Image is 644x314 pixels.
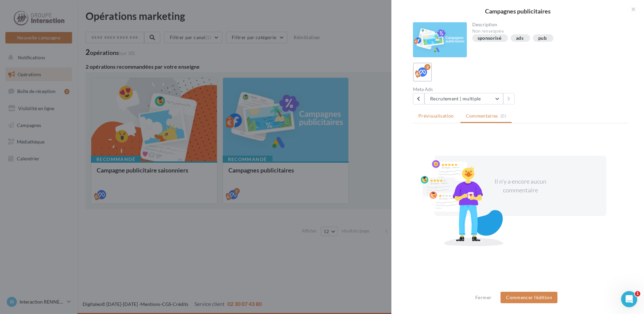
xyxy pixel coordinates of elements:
div: 2 [424,64,430,70]
button: Recrutement | multiple [424,93,503,104]
span: Prévisualisation [418,113,454,119]
div: Meta Ads [413,87,518,92]
span: 1 [635,291,640,296]
div: pub [538,36,547,41]
div: ads [516,36,523,41]
div: Non renseignée [472,28,623,34]
iframe: Intercom live chat [621,291,637,307]
div: sponsorisé [478,36,502,41]
button: Commencer l'édition [501,292,557,303]
button: Fermer [473,293,494,302]
div: Campagnes publicitaires [402,8,633,14]
div: Description [472,22,623,27]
